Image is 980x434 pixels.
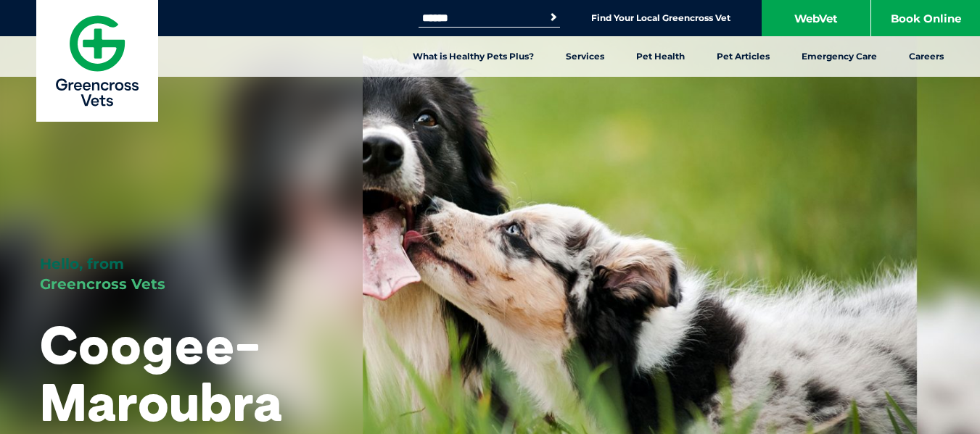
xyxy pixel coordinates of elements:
a: Pet Health [620,36,701,77]
a: Careers [893,36,960,77]
span: Hello, from [40,255,124,272]
h1: Coogee-Maroubra [40,316,323,430]
a: Services [550,36,620,77]
span: Greencross Vets [40,275,165,293]
a: Emergency Care [786,36,893,77]
button: Search [546,10,561,25]
a: Pet Articles [701,36,786,77]
a: Find Your Local Greencross Vet [591,12,730,24]
a: What is Healthy Pets Plus? [397,36,550,77]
